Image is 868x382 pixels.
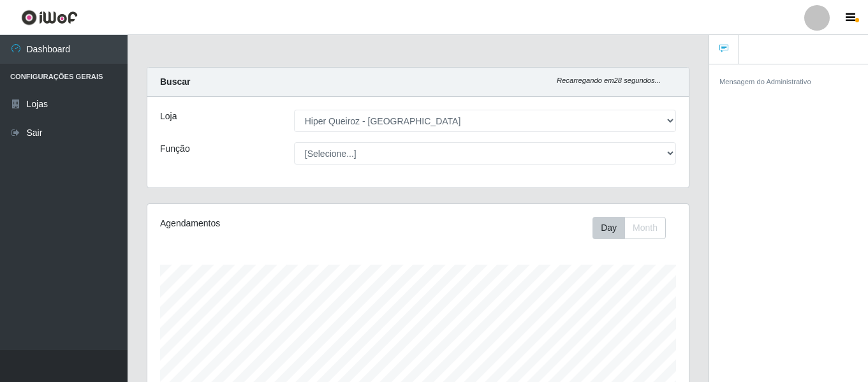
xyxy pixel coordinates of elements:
[592,217,625,239] button: Day
[557,77,661,84] i: Recarregando em 28 segundos...
[160,110,177,123] label: Loja
[592,217,666,239] div: First group
[160,142,190,156] label: Função
[21,10,78,26] img: CoreUI Logo
[592,217,676,239] div: Toolbar with button groups
[160,217,364,230] div: Agendamentos
[624,217,666,239] button: Month
[160,77,190,87] strong: Buscar
[719,78,811,85] small: Mensagem do Administrativo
